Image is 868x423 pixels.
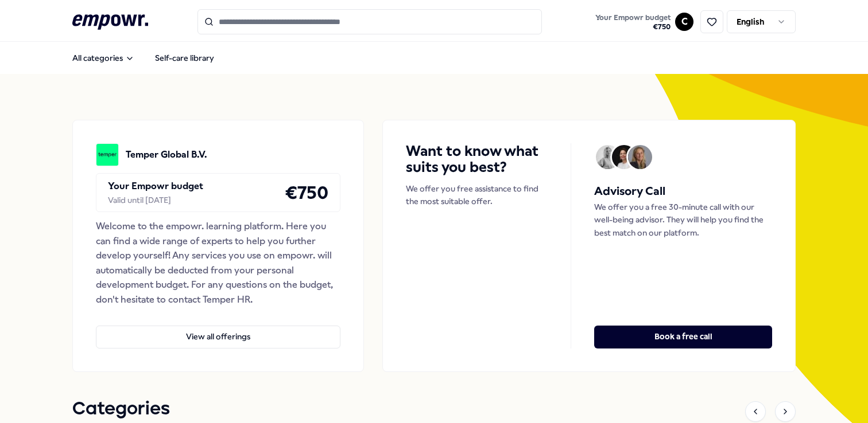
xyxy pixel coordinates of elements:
[406,143,548,175] h4: Want to know what suits you best?
[593,11,673,34] button: Your Empowr budget€750
[594,201,772,239] p: We offer you a free 30-minute call with our well-being advisor. They will help you find the best ...
[675,13,693,31] button: C
[595,22,671,32] span: € 750
[108,194,203,206] div: Valid until [DATE]
[126,147,207,162] p: Temper Global B.V.
[406,182,548,208] p: We offer you free assistance to find the most suitable offer.
[197,9,542,34] input: Search for products, categories or subcategories
[63,46,144,69] button: All categories
[96,326,340,348] button: View all offerings
[96,143,119,166] img: Temper Global B.V.
[108,179,203,194] p: Your Empowr budget
[96,307,340,348] a: View all offerings
[285,178,328,207] h4: € 750
[628,145,652,169] img: Avatar
[594,326,772,348] button: Book a free call
[594,182,772,201] h5: Advisory Call
[146,46,223,69] a: Self-care library
[595,13,671,22] span: Your Empowr budget
[596,145,620,169] img: Avatar
[612,145,636,169] img: Avatar
[63,46,223,69] nav: Main
[591,10,675,34] a: Your Empowr budget€750
[96,219,340,307] div: Welcome to the empowr. learning platform. Here you can find a wide range of experts to help you f...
